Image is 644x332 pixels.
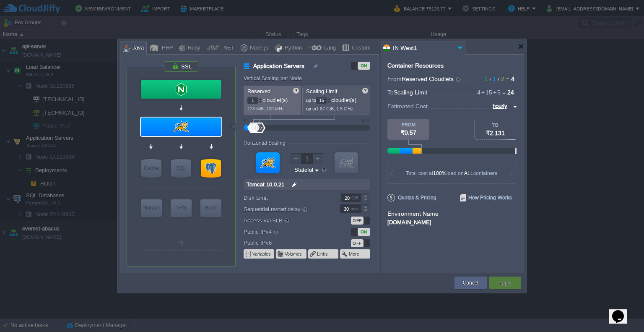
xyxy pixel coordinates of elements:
span: + [496,76,501,82]
div: OFF [351,239,364,247]
div: PHP [159,42,173,55]
button: Cancel [463,279,478,287]
div: Node.js [247,42,268,55]
span: + [492,89,497,96]
iframe: chat widget [609,298,636,324]
button: Volumes [285,251,303,257]
div: GB [351,194,360,202]
button: Links [317,251,329,257]
span: 15 [480,89,492,96]
div: Build [200,199,221,216]
span: 2 [496,76,504,82]
div: Container Resources [387,63,444,69]
span: + [480,89,486,96]
p: cloudlet(s) [247,95,298,104]
span: 5 [492,89,501,96]
div: sec [351,205,360,213]
label: Public IPv4 [244,227,329,236]
div: Java [130,42,144,55]
div: TO [475,123,516,128]
div: SQL Databases [201,159,221,178]
div: Ruby [185,42,200,55]
span: How Pricing Works [460,194,512,201]
span: 1.87 GiB, 1.5 GHz [316,106,353,111]
span: = [501,89,507,96]
div: Custom [349,42,371,55]
label: Access via SLB [244,216,329,225]
label: Public IPv6 [244,238,329,247]
span: Reserved Cloudlets [402,76,462,82]
span: Scaling Limit [306,88,338,94]
div: Vertical Scaling per Node [244,76,304,81]
div: Storage Containers [141,199,162,217]
div: OFF [351,217,364,225]
div: SQL [171,159,191,178]
div: Create New Layer [141,234,221,251]
span: 24 [507,89,514,96]
span: Quotas & Pricing [387,194,436,201]
span: 1 [488,76,496,82]
div: FROM [387,122,429,127]
div: [DOMAIN_NAME] [387,218,517,225]
span: up to [306,106,316,111]
span: 4 [477,89,480,96]
div: ON [358,62,370,70]
span: ₹2.131 [486,130,505,136]
div: 512 [362,118,369,123]
span: 1 [484,76,488,82]
div: .NET [219,42,234,55]
span: To [387,89,394,96]
button: Variables [252,251,272,257]
span: Scaling Limit [394,89,427,96]
span: + [488,76,493,82]
span: Reserved [247,88,270,94]
div: Build Node [200,199,221,217]
label: Sequential restart delay [244,204,329,214]
span: 4 [511,76,514,82]
div: Python [282,42,302,55]
div: Storage [141,199,162,216]
label: Environment Name [387,210,439,217]
div: ON [358,228,370,236]
span: 128 MiB, 100 MHz [247,106,285,111]
span: up to [306,98,316,103]
p: cloudlet(s) [306,95,367,104]
div: VPS [171,199,192,216]
span: = [504,76,511,82]
span: Estimated Cost [387,102,428,111]
div: Application Servers [141,118,221,136]
div: Horizontal Scaling [244,140,288,146]
button: More [349,251,360,257]
div: 0 [244,118,247,123]
div: Elastic VPS [171,199,192,217]
button: Apply [499,279,511,287]
div: SQL Databases [171,159,191,178]
label: Disk Limit [244,193,329,202]
span: ₹0.57 [401,129,416,136]
div: Load Balancer [141,80,221,99]
span: From [387,76,402,82]
div: Lang [322,42,336,55]
div: Cache [141,159,161,178]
